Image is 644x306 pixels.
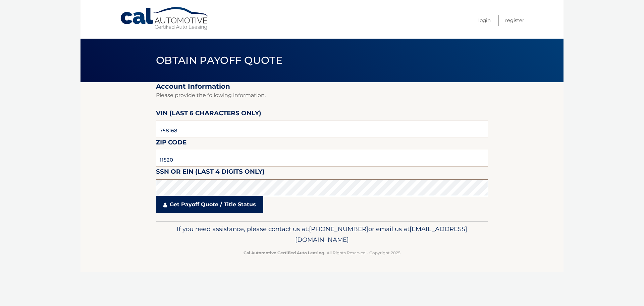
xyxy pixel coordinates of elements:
[120,7,210,31] a: Cal Automotive
[156,91,488,100] p: Please provide the following information.
[156,167,265,179] label: SSN or EIN (last 4 digits only)
[156,196,263,213] a: Get Payoff Quote / Title Status
[160,224,484,245] p: If you need assistance, please contact us at: or email us at
[309,225,368,233] span: [PHONE_NUMBER]
[156,54,282,67] span: Obtain Payoff Quote
[478,15,491,26] a: Login
[505,15,524,26] a: Register
[156,108,261,121] label: VIN (last 6 characters only)
[244,250,324,255] strong: Cal Automotive Certified Auto Leasing
[156,137,186,150] label: Zip Code
[160,249,484,256] p: - All Rights Reserved - Copyright 2025
[156,82,488,91] h2: Account Information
